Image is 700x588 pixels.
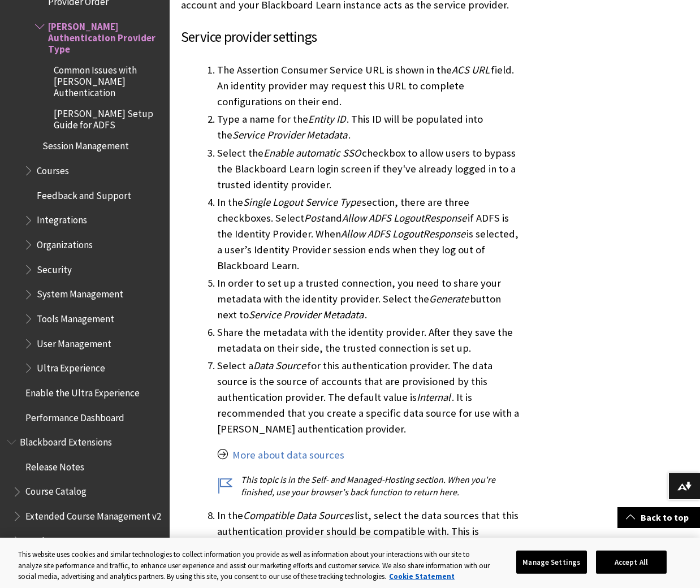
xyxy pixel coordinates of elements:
span: Courses [37,161,69,176]
div: This website uses cookies and similar technologies to collect information you provide as well as ... [18,549,490,582]
span: Post [304,211,324,224]
li: Share the metadata with the identity provider. After they save the metadata on their side, the tr... [217,325,521,356]
a: More information about your privacy, opens in a new tab [389,572,455,581]
span: System Management [37,285,123,300]
span: Common Issues with [PERSON_NAME] Authentication [54,60,162,98]
span: Extended Course Management v2 [25,507,161,522]
span: Data Source [253,359,306,372]
span: User Management [37,334,111,349]
span: [PERSON_NAME] Setup Guide for ADFS [54,104,162,131]
li: In order to set up a trusted connection, you need to share your metadata with the identity provid... [217,275,521,323]
span: Ultra Experience [37,358,105,374]
span: Compatible Data Sources [243,509,353,522]
span: Enable automatic SSO [263,146,361,159]
span: Grades Journey v2 [25,531,100,547]
span: Session Management [42,137,129,152]
a: More about data sources [232,448,344,462]
span: Generate [429,292,469,305]
button: Manage Settings [516,550,587,574]
span: Allow ADFS LogoutResponse [341,227,465,240]
li: Select a for this authentication provider. The data source is the source of accounts that are pro... [217,358,521,499]
span: Entity ID [308,113,345,126]
span: Organizations [37,235,93,250]
li: Type a name for the . This ID will be populated into the . [217,111,521,143]
span: Enable the Ultra Experience [25,383,140,399]
span: Internal [417,391,451,404]
span: Service Provider Metadata [232,128,347,141]
span: Allow ADFS LogoutResponse [342,211,466,224]
li: The Assertion Consumer Service URL is shown in the field. An identity provider may request this U... [217,62,521,110]
span: Integrations [37,211,87,226]
span: Blackboard Extensions [20,433,112,448]
span: Performance Dashboard [25,408,124,423]
span: Release Notes [25,457,84,473]
span: Security [37,260,72,275]
a: Back to top [617,507,700,528]
button: Accept All [596,550,667,574]
span: ACS URL [452,63,490,76]
li: Select the checkbox to allow users to bypass the Blackboard Learn login screen if they've already... [217,145,521,193]
span: Course Catalog [25,482,87,498]
span: Service Provider Metadata [249,308,364,321]
span: Feedback and Support [37,186,131,201]
li: In the section, there are three checkboxes. Select and if ADFS is the Identity Provider. When is ... [217,194,521,274]
span: Single Logout Service Type [243,196,361,209]
span: Tools Management [37,309,114,325]
p: This topic is in the Self- and Managed-Hosting section. When you're finished, use your browser's ... [217,473,521,499]
span: [PERSON_NAME] Authentication Provider Type [48,17,162,55]
h3: Service provider settings [181,27,521,48]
